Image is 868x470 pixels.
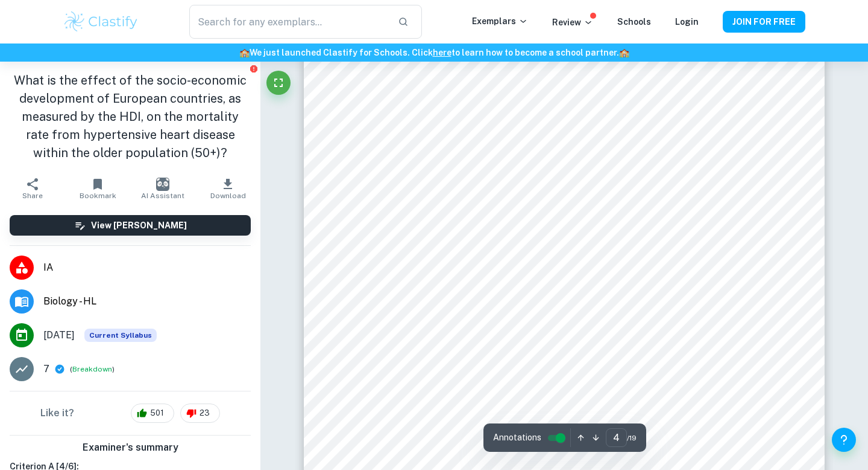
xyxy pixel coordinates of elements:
a: Schools [617,17,651,27]
div: 501 [131,404,174,423]
h6: View [PERSON_NAME] [91,219,187,232]
button: Download [195,172,260,205]
input: Search for any exemplars... [189,5,388,39]
h1: What is the effect of the socio-economic development of European countries, as measured by the HD... [10,71,251,162]
span: Bookmark [80,192,116,200]
span: Download [210,192,246,200]
div: This exemplar is based on the current syllabus. Feel free to refer to it for inspiration/ideas wh... [84,329,157,342]
span: 🏫 [239,48,250,57]
span: Share [22,192,43,200]
span: Annotations [493,431,541,444]
span: AI Assistant [141,192,184,200]
h6: Like it? [40,406,74,420]
p: Review [552,16,593,29]
img: Clastify logo [63,10,139,34]
span: Biology - HL [43,294,251,309]
span: Current Syllabus [84,329,157,342]
h6: We just launched Clastify for Schools. Click to learn how to become a school partner. [2,46,866,59]
p: 7 [43,362,49,376]
span: IA [43,260,251,275]
img: AI Assistant [156,178,169,191]
div: 23 [180,404,220,423]
button: Help and Feedback [832,428,856,452]
button: Report issue [249,64,258,73]
span: 23 [193,407,216,419]
p: Exemplars [472,14,528,28]
button: JOIN FOR FREE [723,11,805,33]
span: ( ) [70,364,115,375]
button: AI Assistant [130,172,195,205]
span: 🏫 [619,48,629,57]
span: [DATE] [43,328,75,343]
h6: Examiner's summary [5,440,256,455]
a: here [433,48,451,57]
button: Breakdown [72,364,112,375]
span: 501 [143,407,171,419]
span: / 19 [627,433,637,443]
button: Bookmark [65,172,130,205]
button: View [PERSON_NAME] [10,215,251,236]
button: Fullscreen [266,71,291,95]
a: Login [675,17,699,27]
